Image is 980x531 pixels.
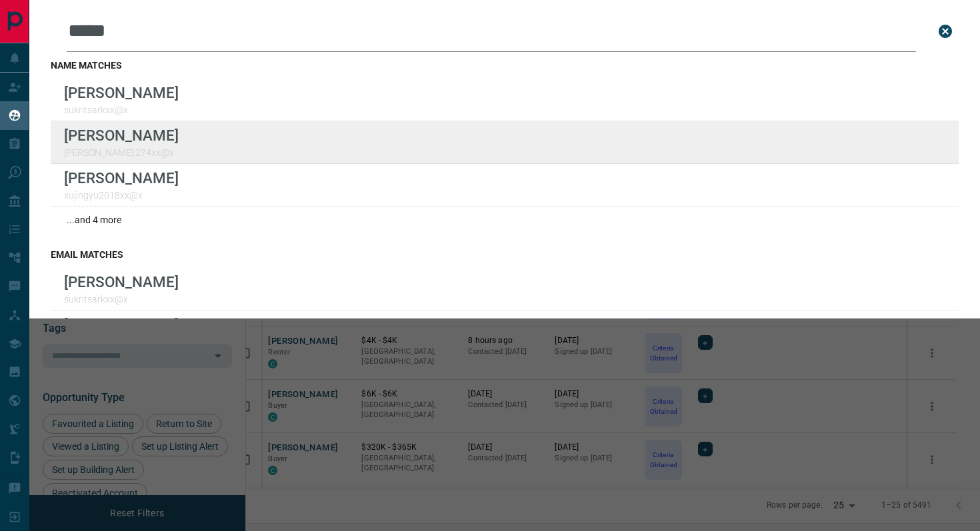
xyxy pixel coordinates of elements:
[51,60,959,71] h3: name matches
[51,249,959,260] h3: email matches
[932,18,959,45] button: close search bar
[51,207,959,233] div: ...and 4 more
[64,190,179,201] p: xujingyu2018xx@x
[64,294,179,304] p: sukritsarkxx@x
[64,147,179,158] p: [PERSON_NAME].274xx@x
[64,273,179,290] p: [PERSON_NAME]
[64,105,179,115] p: sukritsarkxx@x
[64,84,179,101] p: [PERSON_NAME]
[64,169,179,187] p: [PERSON_NAME]
[64,316,179,333] p: [PERSON_NAME]
[64,127,179,144] p: [PERSON_NAME]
